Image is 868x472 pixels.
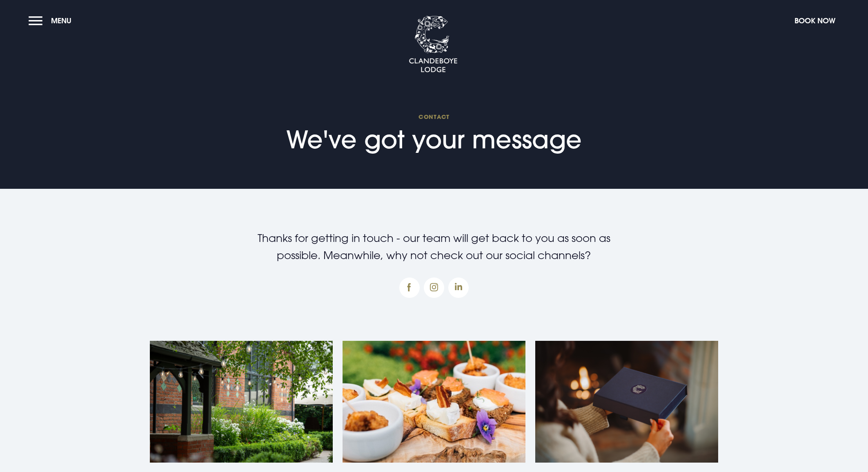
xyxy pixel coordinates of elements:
[29,12,76,29] button: Menu
[286,113,582,121] span: Contact
[343,341,525,463] img: Wedding thank you 2
[286,113,582,154] h1: We've got your message
[150,341,333,463] img: Hotel Gardens Northern Ireland
[409,16,458,73] img: Clandeboye Lodge
[399,277,420,298] img: Facebook
[424,277,444,298] img: Instagram
[448,277,469,298] img: Instagram
[240,230,628,264] p: Thanks for getting in touch - our team will get back to you as soon as possible. Meanwhile, why n...
[535,341,718,463] img: Gift Vouchers
[790,12,839,29] button: Book Now
[51,16,71,25] span: Menu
